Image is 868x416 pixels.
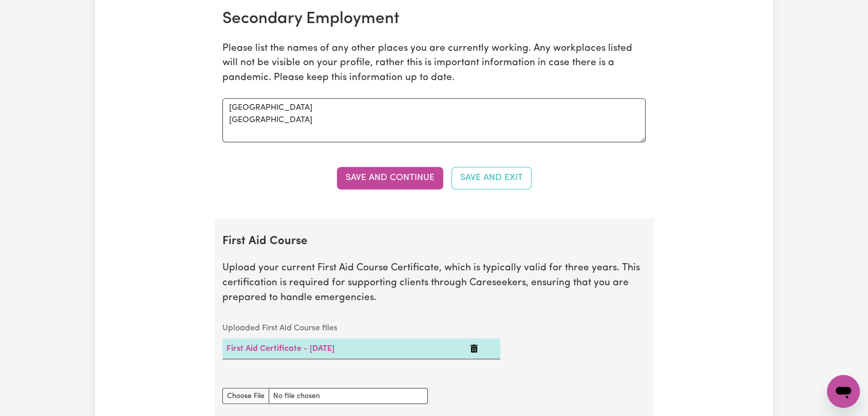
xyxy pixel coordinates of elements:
button: Save and Exit [451,167,532,189]
iframe: Button to launch messaging window [827,375,860,408]
a: First Aid Certificate - [DATE] [227,344,334,352]
textarea: [GEOGRAPHIC_DATA] [GEOGRAPHIC_DATA] [222,98,646,142]
h2: First Aid Course [222,234,646,248]
h2: Secondary Employment [222,9,646,29]
p: Please list the names of any other places you are currently working. Any workplaces listed will n... [222,42,646,86]
p: Upload your current First Aid Course Certificate, which is typically valid for three years. This ... [222,261,646,305]
caption: Uploaded First Aid Course files [222,318,500,338]
button: Delete First Aid Certificate - 10/09/2023 [470,342,478,354]
button: Save and Continue [337,167,443,189]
